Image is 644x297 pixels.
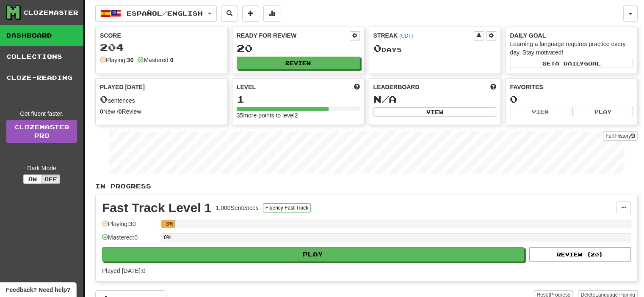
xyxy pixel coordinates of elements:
span: 0 [100,93,108,105]
strong: 0 [119,108,122,115]
div: sentences [100,94,223,105]
div: Mastered: [138,56,173,64]
div: 204 [100,42,223,53]
span: Score more points to level up [354,83,360,91]
button: More stats [263,5,280,22]
div: Ready for Review [237,31,350,40]
div: Daily Goal [510,31,633,40]
div: 1 [237,94,360,104]
div: Playing: [100,56,133,64]
button: Play [102,247,524,262]
strong: 0 [100,108,103,115]
div: Mastered: 0 [102,233,157,247]
div: Clozemaster [23,8,78,17]
button: View [373,107,497,117]
p: In Progress [95,182,638,191]
span: N/A [373,93,397,105]
span: Leaderboard [373,83,420,91]
span: a daily [555,60,584,66]
div: 3% [164,220,175,228]
span: Level [237,83,256,91]
button: Seta dailygoal [510,59,633,68]
span: This week in points, UTC [490,83,496,91]
span: Played [DATE]: 0 [102,267,145,274]
div: 35 more points to level 2 [237,111,360,120]
button: Full History [603,131,638,141]
a: ClozemasterPro [6,120,77,143]
span: 0 [373,42,381,54]
div: Fast Track Level 1 [102,202,212,214]
div: Dark Mode [6,164,77,172]
span: Español / English [127,10,203,17]
div: Get fluent faster. [6,109,77,118]
strong: 0 [170,57,174,63]
button: On [23,174,42,184]
button: View [510,107,570,116]
strong: 30 [127,57,134,63]
button: Add sentence to collection [242,5,259,22]
div: 1,000 Sentences [216,204,259,212]
div: Playing: 30 [102,220,157,234]
div: New / Review [100,107,223,116]
button: Español/English [95,5,217,22]
button: Review (20) [529,247,631,262]
div: Learning a language requires practice every day. Stay motivated! [510,40,633,57]
button: Review [237,57,360,69]
button: Search sentences [221,5,238,22]
span: Open feedback widget [6,286,70,294]
span: Played [DATE] [100,83,145,91]
div: Streak [373,31,474,40]
div: Day s [373,43,497,54]
button: Play [572,107,633,116]
div: Score [100,31,223,40]
button: Off [41,174,60,184]
div: 20 [237,43,360,54]
button: Fluency Fast Track [263,203,311,213]
div: 0 [510,94,633,104]
a: (CDT) [399,33,413,39]
div: Favorites [510,83,633,91]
